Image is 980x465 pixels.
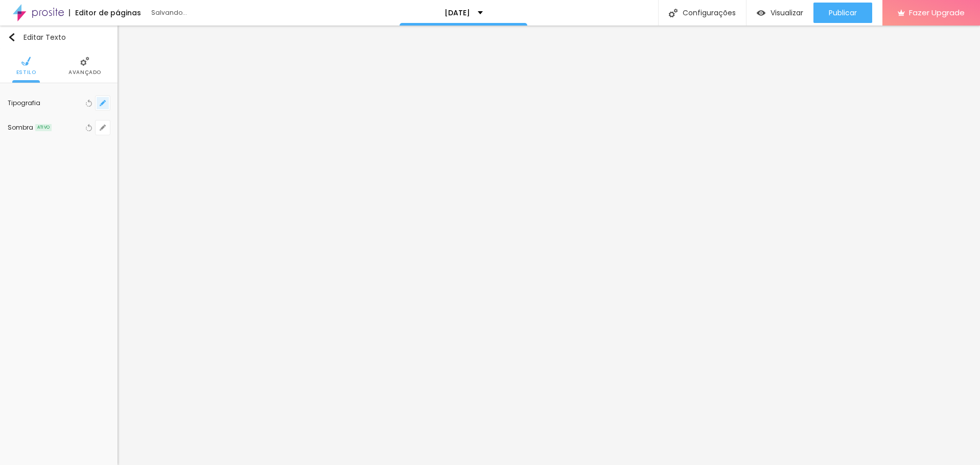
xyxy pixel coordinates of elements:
[445,9,470,16] p: [DATE]
[771,9,803,17] span: Visualizar
[69,9,141,16] div: Editor de páginas
[746,3,813,23] button: Visualizar
[909,8,965,17] span: Fazer Upgrade
[813,3,872,23] button: Publicar
[8,100,83,106] div: Tipografia
[16,70,36,75] span: Estilo
[21,57,31,66] img: Icone
[80,57,89,66] img: Icone
[8,125,33,131] div: Sombra
[8,33,16,41] img: Icone
[151,10,269,16] div: Salvando...
[757,9,765,17] img: view-1.svg
[8,33,66,41] div: Editar Texto
[669,9,678,17] img: Icone
[68,70,101,75] span: Avançado
[829,9,857,17] span: Publicar
[35,124,52,131] span: ATIVO
[118,26,980,465] iframe: Editor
